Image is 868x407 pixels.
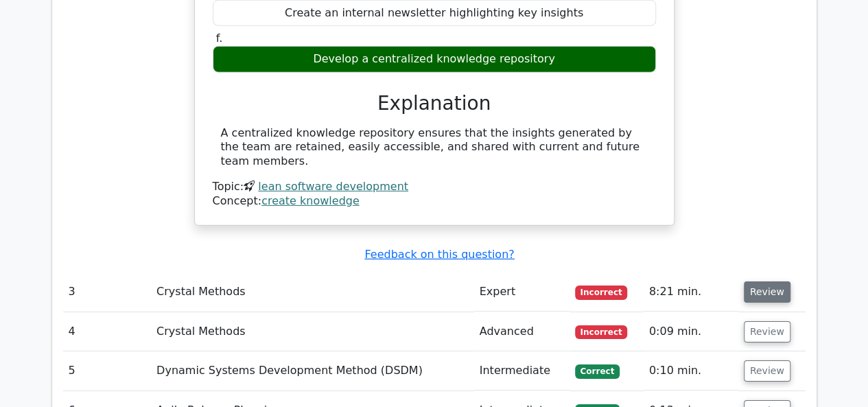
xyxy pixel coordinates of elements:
span: Incorrect [575,286,628,299]
td: Crystal Methods [151,312,474,351]
td: Expert [474,272,570,312]
button: Review [744,281,790,303]
div: Topic: [213,180,656,194]
a: create knowledge [261,194,360,207]
div: Concept: [213,194,656,209]
a: Feedback on this question? [364,248,514,261]
span: f. [216,32,223,45]
td: 0:09 min. [644,312,738,351]
td: Dynamic Systems Development Method (DSDM) [151,351,474,391]
div: Develop a centralized knowledge repository [213,46,656,73]
span: Incorrect [575,325,628,339]
span: Correct [575,364,620,378]
div: A centralized knowledge repository ensures that the insights generated by the team are retained, ... [221,126,648,169]
td: 3 [63,272,152,312]
td: 0:10 min. [644,351,738,391]
td: Crystal Methods [151,272,474,312]
a: lean software development [258,180,408,193]
td: Advanced [474,312,570,351]
h3: Explanation [221,92,648,115]
td: 8:21 min. [644,272,738,312]
td: 4 [63,312,152,351]
td: Intermediate [474,351,570,391]
td: 5 [63,351,152,391]
button: Review [744,321,790,342]
button: Review [744,360,790,382]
